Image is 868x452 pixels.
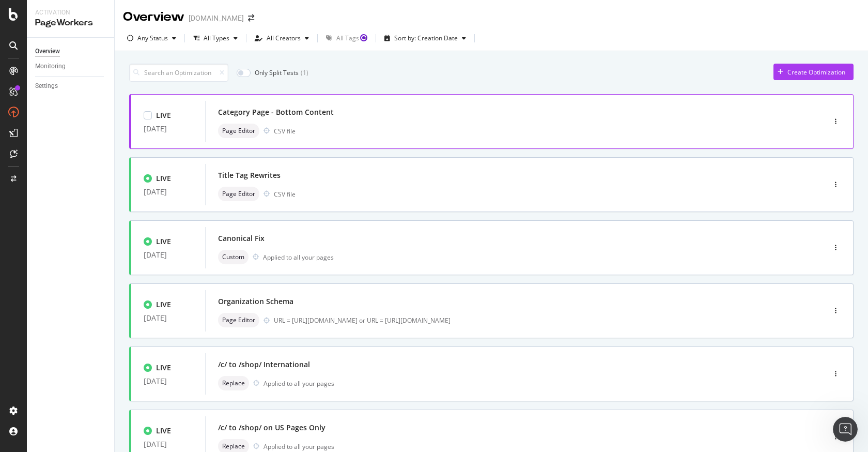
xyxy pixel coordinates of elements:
[263,379,334,388] div: Applied to all your pages
[35,81,58,92] div: Settings
[156,299,171,310] div: LIVE
[218,423,326,433] div: /c/ to /shop/ on US Pages Only
[144,377,193,385] div: [DATE]
[222,191,255,197] span: Page Editor
[35,61,66,72] div: Monitoring
[144,440,193,448] div: [DATE]
[156,173,171,184] div: LIVE
[222,443,245,449] span: Replace
[35,17,106,29] div: PageWorkers
[189,30,242,47] button: All Types
[218,107,334,117] div: Category Page - Bottom Content
[359,33,368,42] div: Tooltip anchor
[380,30,470,47] button: Sort by: Creation Date
[218,313,259,327] div: neutral label
[144,251,193,259] div: [DATE]
[189,13,244,23] div: [DOMAIN_NAME]
[274,316,781,325] div: URL = [URL][DOMAIN_NAME] or URL = [URL][DOMAIN_NAME]
[263,442,334,451] div: Applied to all your pages
[218,250,249,264] div: neutral label
[263,253,334,262] div: Applied to all your pages
[218,187,259,201] div: neutral label
[35,46,60,57] div: Overview
[129,64,228,82] input: Search an Optimization
[787,68,845,77] div: Create Optimization
[144,188,193,196] div: [DATE]
[156,110,171,120] div: LIVE
[267,35,301,41] div: All Creators
[123,30,180,47] button: Any Status
[394,35,458,41] div: Sort by: Creation Date
[156,363,171,373] div: LIVE
[35,46,107,57] a: Overview
[35,61,107,72] a: Monitoring
[35,8,106,17] div: Activation
[255,68,299,77] div: Only Split Tests
[218,233,265,244] div: Canonical Fix
[251,30,313,47] button: All Creators
[773,64,854,80] button: Create Optimization
[301,68,308,77] div: ( 1 )
[156,236,171,247] div: LIVE
[156,426,171,436] div: LIVE
[123,8,184,26] div: Overview
[336,35,359,41] div: All Tags
[144,125,193,133] div: [DATE]
[248,14,254,22] div: arrow-right-arrow-left
[222,254,244,260] span: Custom
[833,417,858,442] iframe: Intercom live chat
[218,376,249,390] div: neutral label
[204,35,229,41] div: All Types
[218,124,259,138] div: neutral label
[218,296,293,307] div: Organization Schema
[144,314,193,322] div: [DATE]
[322,30,371,47] button: All Tags
[274,127,296,135] div: CSV file
[218,359,310,370] div: /c/ to /shop/ International
[218,170,281,180] div: Title Tag Rewrites
[274,190,296,199] div: CSV file
[137,35,168,41] div: Any Status
[222,128,255,134] span: Page Editor
[35,81,107,92] a: Settings
[222,380,245,386] span: Replace
[222,317,255,323] span: Page Editor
